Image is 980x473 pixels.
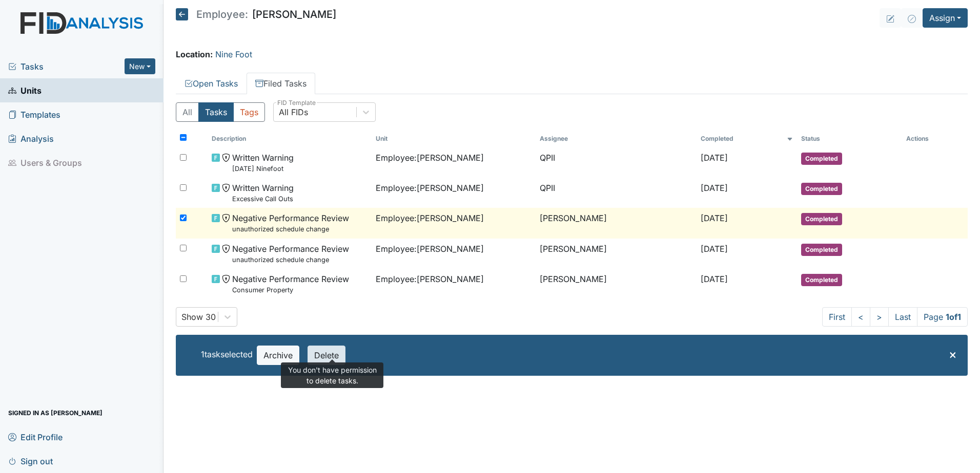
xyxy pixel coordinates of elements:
[8,106,60,122] span: Templates
[822,307,852,327] a: First
[536,147,697,178] td: QPII
[232,273,349,295] span: Negative Performance Review Consumer Property
[281,362,383,388] div: You don't have permission to delete tasks.
[232,224,349,234] small: unauthorized schedule change
[917,307,968,327] span: Page
[697,130,797,147] th: Toggle SortBy
[923,8,968,28] button: Assign
[176,8,336,20] h5: [PERSON_NAME]
[176,102,265,122] div: Type filter
[201,349,253,359] span: 1 task selected
[180,134,187,141] input: Toggle All Rows Selected
[946,312,961,322] strong: 1 of 1
[247,73,315,94] a: Filed Tasks
[376,152,484,164] span: Employee : [PERSON_NAME]
[232,285,349,295] small: Consumer Property
[536,239,697,269] td: [PERSON_NAME]
[801,153,842,165] span: Completed
[181,311,216,323] div: Show 30
[198,102,234,122] button: Tasks
[232,255,349,265] small: unauthorized schedule change
[233,102,265,122] button: Tags
[376,243,484,255] span: Employee : [PERSON_NAME]
[376,212,484,224] span: Employee : [PERSON_NAME]
[308,346,345,365] button: Delete
[801,244,842,256] span: Completed
[536,130,697,147] th: Assignee
[701,183,728,193] span: [DATE]
[536,208,697,238] td: [PERSON_NAME]
[870,307,889,327] a: >
[279,106,308,118] div: All FIDs
[8,131,54,146] span: Analysis
[8,82,42,98] span: Units
[232,182,294,204] span: Written Warning Excessive Call Outs
[536,178,697,208] td: QPII
[176,49,213,59] strong: Location:
[232,164,294,174] small: [DATE] Ninefoot
[701,153,728,163] span: [DATE]
[176,73,247,94] a: Open Tasks
[701,274,728,284] span: [DATE]
[8,405,103,421] span: Signed in as [PERSON_NAME]
[888,307,917,327] a: Last
[196,9,248,19] span: Employee:
[176,102,968,376] div: Filed Tasks
[257,346,299,365] button: Archive
[376,182,484,194] span: Employee : [PERSON_NAME]
[208,130,372,147] th: Toggle SortBy
[902,130,953,147] th: Actions
[801,213,842,225] span: Completed
[8,453,53,469] span: Sign out
[372,130,536,147] th: Toggle SortBy
[232,152,294,174] span: Written Warning 8.10.2025 Ninefoot
[8,60,125,73] a: Tasks
[376,273,484,285] span: Employee : [PERSON_NAME]
[851,307,870,327] a: <
[232,194,294,204] small: Excessive Call Outs
[232,212,349,234] span: Negative Performance Review unauthorized schedule change
[125,58,155,74] button: New
[949,347,957,361] span: ×
[801,183,842,195] span: Completed
[701,213,728,223] span: [DATE]
[822,307,968,327] nav: task-pagination
[176,102,199,122] button: All
[536,269,697,299] td: [PERSON_NAME]
[797,130,902,147] th: Toggle SortBy
[215,49,252,59] a: Nine Foot
[232,243,349,265] span: Negative Performance Review unauthorized schedule change
[801,274,842,286] span: Completed
[8,429,63,445] span: Edit Profile
[701,244,728,254] span: [DATE]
